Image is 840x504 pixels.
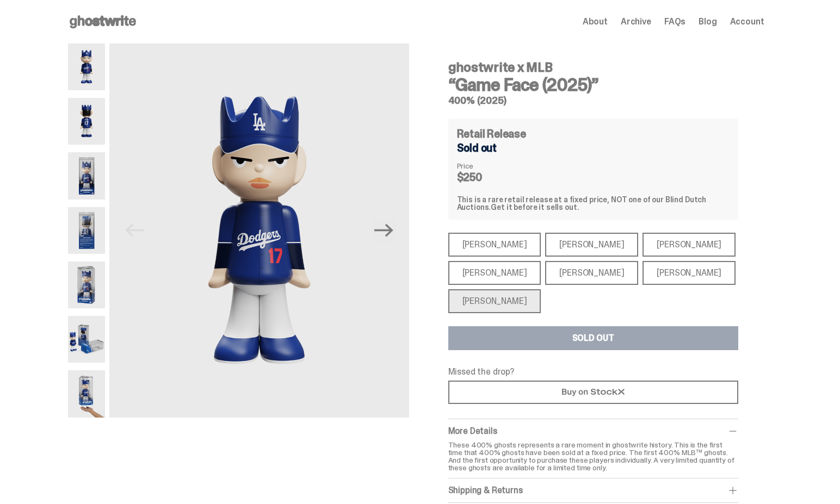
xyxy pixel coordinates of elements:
[457,172,511,183] dd: $250
[448,485,738,496] div: Shipping & Returns
[457,128,526,139] h4: Retail Release
[448,76,738,94] h3: “Game Face (2025)”
[699,17,717,26] a: Blog
[572,334,614,343] div: SOLD OUT
[664,17,685,26] a: FAQs
[448,261,541,285] div: [PERSON_NAME]
[109,43,409,418] img: 01-ghostwrite-mlb-game-face-hero-ohtani-front.png
[68,207,106,254] img: 04-ghostwrite-mlb-game-face-hero-ohtani-02.png
[457,162,511,170] dt: Price
[643,261,736,285] div: [PERSON_NAME]
[457,196,730,211] div: This is a rare retail release at a fixed price, NOT one of our Blind Dutch Auctions.
[730,17,764,26] a: Account
[545,233,638,257] div: [PERSON_NAME]
[448,441,738,471] p: These 400% ghosts represents a rare moment in ghostwrite history. This is the first time that 400...
[621,17,651,26] a: Archive
[68,43,106,90] img: 01-ghostwrite-mlb-game-face-hero-ohtani-front.png
[491,202,579,212] span: Get it before it sells out.
[448,289,541,313] div: [PERSON_NAME]
[448,233,541,257] div: [PERSON_NAME]
[448,326,738,350] button: SOLD OUT
[68,262,106,308] img: 05-ghostwrite-mlb-game-face-hero-ohtani-03.png
[545,261,638,285] div: [PERSON_NAME]
[457,142,730,153] div: Sold out
[448,368,738,376] p: Missed the drop?
[68,98,106,145] img: 02-ghostwrite-mlb-game-face-hero-ohtani-back.png
[372,219,396,242] button: Next
[68,316,106,363] img: 06-ghostwrite-mlb-game-face-hero-ohtani-04.png
[68,370,106,417] img: MLB400ScaleImage.2409-ezgif.com-optipng.png
[448,425,497,437] span: More Details
[583,17,608,26] a: About
[448,61,738,74] h4: ghostwrite x MLB
[448,96,738,105] h5: 400% (2025)
[68,152,106,199] img: 03-ghostwrite-mlb-game-face-hero-ohtani-01.png
[643,233,736,257] div: [PERSON_NAME]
